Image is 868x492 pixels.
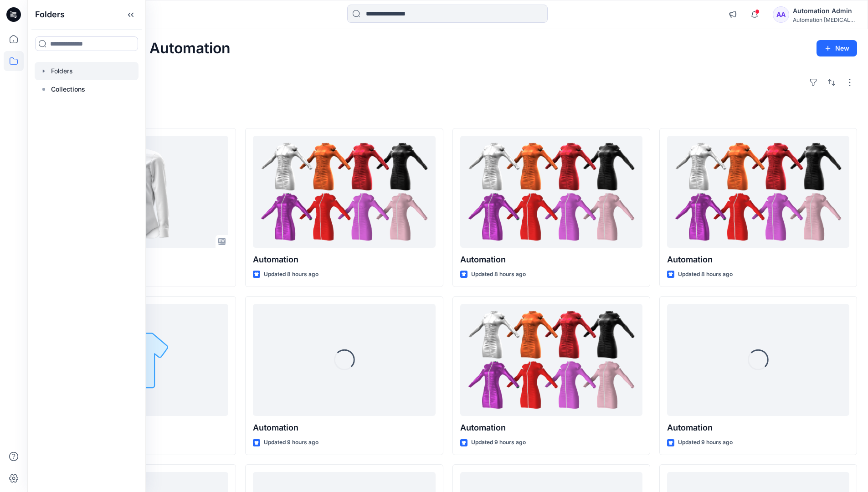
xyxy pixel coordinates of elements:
[793,16,857,23] div: Automation [MEDICAL_DATA]...
[460,136,642,248] a: Automation
[460,304,642,416] a: Automation
[471,438,526,447] p: Updated 9 hours ago
[773,6,789,23] div: AA
[253,136,435,248] a: Automation
[667,136,849,248] a: Automation
[471,270,526,279] p: Updated 8 hours ago
[678,270,733,279] p: Updated 8 hours ago
[460,421,642,434] p: Automation
[264,270,318,279] p: Updated 8 hours ago
[253,421,435,434] p: Automation
[678,438,733,447] p: Updated 9 hours ago
[667,253,849,266] p: Automation
[38,108,857,119] h4: Styles
[460,253,642,266] p: Automation
[253,253,435,266] p: Automation
[264,438,318,447] p: Updated 9 hours ago
[793,5,857,16] div: Automation Admin
[817,40,857,56] button: New
[667,421,849,434] p: Automation
[51,84,85,95] p: Collections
